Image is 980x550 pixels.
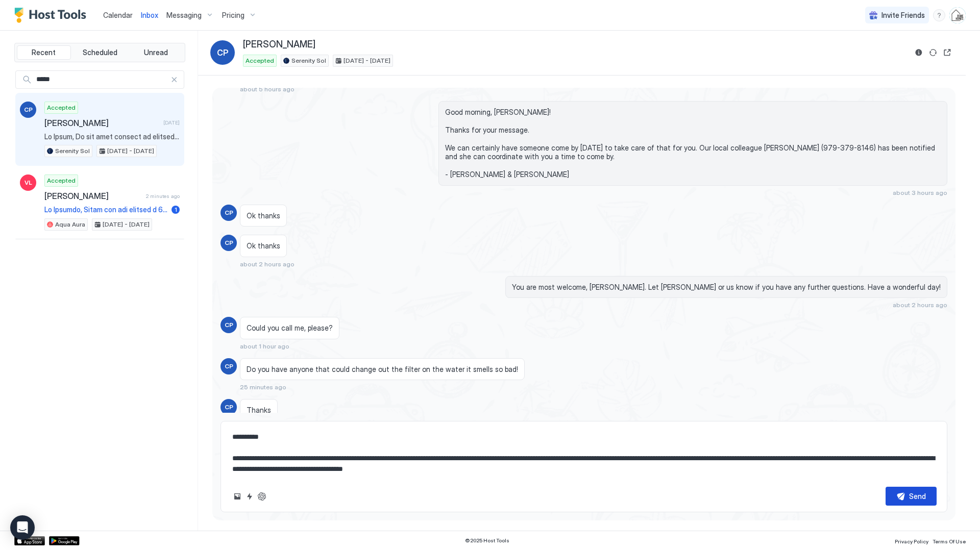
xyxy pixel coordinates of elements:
[247,406,271,415] span: Thanks
[222,11,244,20] span: Pricing
[32,71,170,88] input: Input Field
[909,491,926,502] div: Send
[10,515,35,540] div: Open Intercom Messenger
[141,10,158,20] a: Inbox
[445,108,941,179] span: Good morning, [PERSON_NAME]! Thanks for your message. We can certainly have someone come by [DATE...
[32,48,56,57] span: Recent
[163,119,180,126] span: [DATE]
[247,323,333,333] span: Could you call me, please?
[225,208,233,217] span: CP
[14,8,91,23] a: Host Tools Logo
[895,538,928,544] span: Privacy Policy
[166,11,202,20] span: Messaging
[44,191,142,201] span: [PERSON_NAME]
[217,46,229,59] span: CP
[55,220,85,229] span: Aqua Aura
[146,193,180,199] span: 2 minutes ago
[933,9,945,21] div: menu
[14,43,185,62] div: tab-group
[913,46,925,59] button: Reservation information
[886,487,937,506] button: Send
[465,537,509,544] span: © 2025 Host Tools
[225,403,233,412] span: CP
[49,536,80,545] a: Google Play Store
[247,241,280,251] span: Ok thanks
[344,56,390,65] span: [DATE] - [DATE]
[881,11,925,20] span: Invite Friends
[243,39,315,51] span: [PERSON_NAME]
[246,56,274,65] span: Accepted
[291,56,326,65] span: Serenity Sol
[927,46,939,59] button: Sync reservation
[240,260,295,268] span: about 2 hours ago
[933,538,966,544] span: Terms Of Use
[225,238,233,247] span: CP
[55,146,90,156] span: Serenity Sol
[44,118,159,128] span: [PERSON_NAME]
[73,45,127,60] button: Scheduled
[895,535,928,546] a: Privacy Policy
[243,490,256,503] button: Quick reply
[941,46,953,59] button: Open reservation
[893,301,947,309] span: about 2 hours ago
[247,211,280,220] span: Ok thanks
[240,383,286,391] span: 25 minutes ago
[256,490,268,503] button: ChatGPT Auto Reply
[949,7,966,23] div: User profile
[24,178,32,187] span: VL
[512,283,941,292] span: You are most welcome, [PERSON_NAME]. Let [PERSON_NAME] or us know if you have any further questio...
[240,85,295,93] span: about 5 hours ago
[44,132,180,141] span: Lo Ipsum, Do sit amet consect ad elitsed doe te Incididu Utl etd magnaa en adminim ven qui nostru...
[107,146,154,156] span: [DATE] - [DATE]
[47,176,76,185] span: Accepted
[144,48,168,57] span: Unread
[24,105,33,114] span: CP
[225,362,233,371] span: CP
[175,206,177,213] span: 1
[103,11,133,19] span: Calendar
[893,189,947,196] span: about 3 hours ago
[247,365,518,374] span: Do you have anyone that could change out the filter on the water it smells so bad!
[47,103,76,112] span: Accepted
[103,10,133,20] a: Calendar
[240,342,289,350] span: about 1 hour ago
[103,220,150,229] span: [DATE] - [DATE]
[83,48,117,57] span: Scheduled
[225,320,233,330] span: CP
[231,490,243,503] button: Upload image
[141,11,158,19] span: Inbox
[44,205,167,214] span: Lo Ipsumdo, Sitam con adi elitsed d 6 eiusm temp inc 6 utlabo et Dolo Magn aliq Eni, Adminim 82ve...
[933,535,966,546] a: Terms Of Use
[14,536,45,545] a: App Store
[129,45,183,60] button: Unread
[17,45,71,60] button: Recent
